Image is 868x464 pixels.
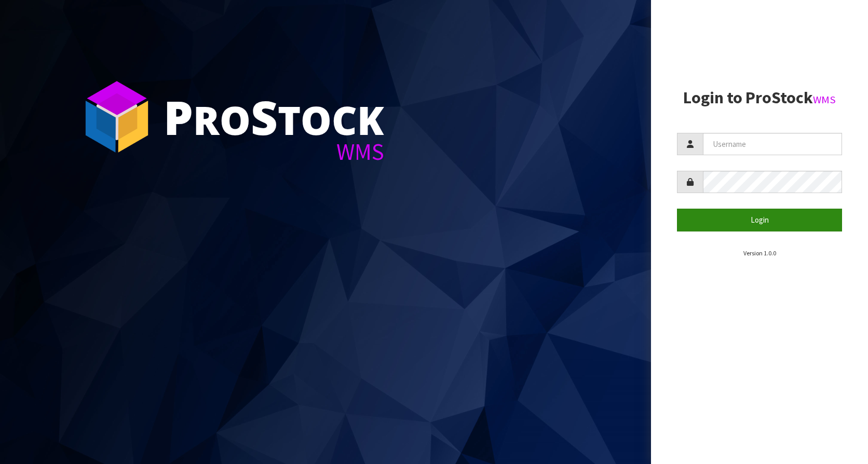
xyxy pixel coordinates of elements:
[78,78,156,156] img: ProStock Cube
[677,209,842,231] button: Login
[677,89,842,107] h2: Login to ProStock
[164,85,193,148] span: P
[743,249,776,257] small: Version 1.0.0
[164,140,384,163] div: WMS
[164,93,384,140] div: ro tock
[251,85,278,148] span: S
[813,93,836,106] small: WMS
[703,133,842,155] input: Username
